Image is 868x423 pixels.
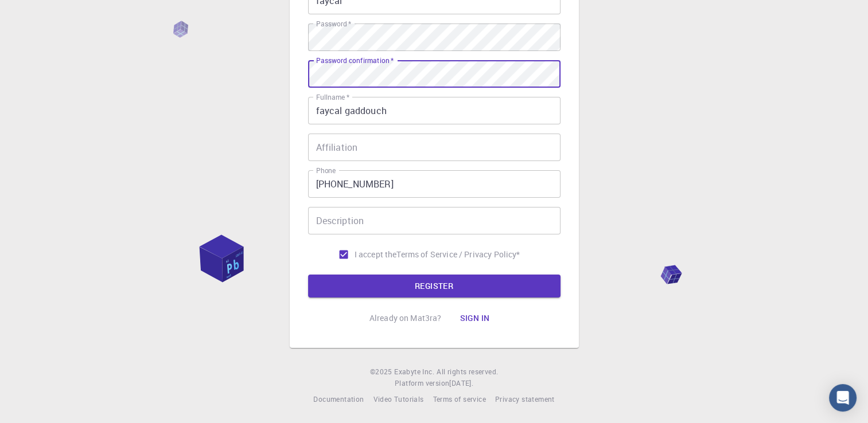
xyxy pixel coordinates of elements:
[313,394,364,405] a: Documentation
[373,394,423,405] a: Video Tutorials
[308,275,560,297] button: REGISTER
[316,92,349,102] label: Fullname
[449,378,473,387] span: [DATE] .
[396,249,520,260] p: Terms of Service / Privacy Policy *
[450,307,499,330] button: Sign in
[495,394,555,405] a: Privacy statement
[449,378,473,389] a: [DATE].
[370,366,394,378] span: © 2025
[394,367,434,376] span: Exabyte Inc.
[395,378,449,389] span: Platform version
[316,19,351,29] label: Password
[313,394,364,404] span: Documentation
[394,366,434,378] a: Exabyte Inc.
[373,394,423,404] span: Video Tutorials
[433,394,485,405] a: Terms of service
[437,366,498,378] span: All rights reserved.
[829,384,857,412] div: Open Intercom Messenger
[316,56,394,65] label: Password confirmation
[316,166,336,175] label: Phone
[355,249,397,260] span: I accept the
[433,394,485,404] span: Terms of service
[396,249,520,260] a: Terms of Service / Privacy Policy*
[495,394,555,404] span: Privacy statement
[369,312,442,324] p: Already on Mat3ra?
